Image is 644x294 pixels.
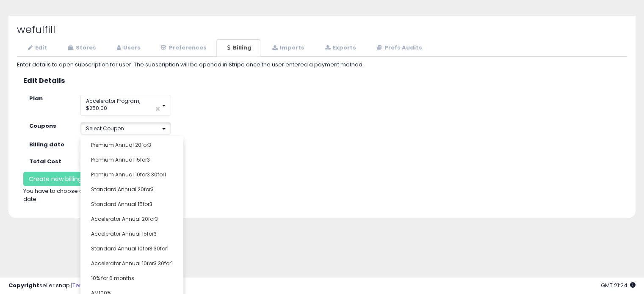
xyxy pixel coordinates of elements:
[91,156,150,163] span: Premium Annual 15for3
[29,94,43,102] strong: Plan
[17,39,56,57] a: Edit
[74,158,227,166] div: 250 USD per month
[86,125,124,132] span: Select Coupon
[17,61,627,69] div: Enter details to open subscription for user. The subscription will be opened in Stripe once the u...
[8,282,147,290] div: seller snap | |
[216,39,260,57] a: Billing
[17,24,627,35] h2: wefulfill
[91,171,166,178] span: Premium Annual 10for3 30for1
[80,122,171,135] button: Select Coupon
[150,39,216,57] a: Preferences
[261,39,313,57] a: Imports
[23,172,87,186] button: Create new billing
[91,260,173,267] span: Accelerator Annual 10for3 30for1
[23,77,621,85] h3: Edit Details
[314,39,365,57] a: Exports
[91,275,134,282] span: 10% for 6 months
[80,95,171,116] button: Accelerator Program, $250.00 ×
[601,281,636,289] span: 2025-09-12 21:24 GMT
[91,245,169,252] span: Standard Annual 10for3 30for1
[91,215,158,223] span: Accelerator Annual 20for3
[8,281,39,289] strong: Copyright
[366,39,431,57] a: Prefs Audits
[17,187,173,203] div: You have to choose at least one plan and a billing date.
[91,186,154,193] span: Standard Annual 20for3
[106,39,149,57] a: Users
[29,140,64,148] strong: Billing date
[72,281,108,289] a: Terms of Use
[86,97,140,112] span: Accelerator Program, $250.00
[91,230,157,237] span: Accelerator Annual 15for3
[29,122,56,130] strong: Coupons
[155,104,160,113] span: ×
[91,141,151,148] span: Premium Annual 20for3
[57,39,105,57] a: Stores
[29,157,61,165] strong: Total Cost
[91,201,152,208] span: Standard Annual 15for3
